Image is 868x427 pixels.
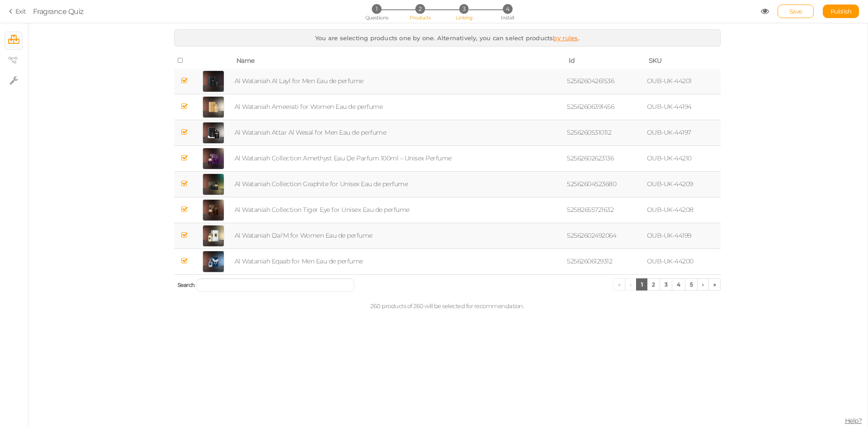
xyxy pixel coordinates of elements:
[645,120,721,145] td: OUB-UK-44197
[660,278,673,291] a: 3
[645,197,721,223] td: OUB-UK-44208
[501,14,514,21] span: Install
[553,34,578,42] a: by rules
[443,4,485,14] li: 3 Linking
[365,14,388,21] span: Questions
[233,120,566,145] td: Al Wataniah Attar Al Wesal for Men Eau de perfume
[410,14,431,21] span: Products
[415,4,425,14] span: 2
[486,4,528,14] li: 4 Install
[370,302,524,310] span: 260 products of 260 will be selected for recommendation.
[174,171,721,197] tr: Al Wataniah Collection Graphite for Unisex Eau de perfume 52562604523680 OUB-UK-44209
[372,4,381,14] span: 1
[174,249,721,274] tr: Al Wataniah Eqaab for Men Eau de perfume 52562606129312 OUB-UK-44200
[565,94,645,120] td: 52562606391456
[578,34,580,42] span: .
[459,4,469,14] span: 3
[355,4,397,14] li: 1 Questions
[778,5,814,18] div: Save
[565,145,645,171] td: 52562602623136
[9,7,26,16] a: Exit
[565,249,645,274] td: 52562606129312
[645,145,721,171] td: OUB-UK-44210
[236,56,255,65] span: Name
[645,249,721,274] td: OUB-UK-44200
[33,6,84,17] div: Fragrance Quiz
[697,278,709,291] a: ›
[233,249,566,274] td: Al Wataniah Eqaab for Men Eau de perfume
[174,120,721,145] tr: Al Wataniah Attar Al Wesal for Men Eau de perfume 52562605310112 OUB-UK-44197
[233,197,566,223] td: Al Wataniah Collection Tiger Eye for Unisex Eau de perfume
[174,69,721,94] tr: Al Wataniah Al Layl for Men Eau de perfume 52562604261536 OUB-UK-44201
[233,94,566,120] td: Al Wataniah Ameerati for Women Eau de perfume
[565,197,645,223] td: 52582655721632
[645,53,721,69] th: SKU
[845,417,862,425] span: Help?
[315,34,553,42] span: You are selecting products one by one. Alternatively, you can select products
[503,4,512,14] span: 4
[233,223,566,249] td: Al Wataniah Dai'M for Women Eau de perfume
[565,120,645,145] td: 52562605310112
[565,223,645,249] td: 52562602492064
[174,145,721,171] tr: Al Wataniah Collection Amethyst Eau De Parfum 100ml – Unisex Perfume 52562602623136 OUB-UK-44210
[569,56,575,65] span: Id
[685,278,698,291] a: 5
[645,223,721,249] td: OUB-UK-44199
[178,282,195,288] span: Search
[565,69,645,94] td: 52562604261536
[789,8,802,15] span: Save
[647,278,660,291] a: 2
[830,8,852,15] span: Publish
[565,171,645,197] td: 52562604523680
[645,94,721,120] td: OUB-UK-44194
[456,14,472,21] span: Linking
[636,278,648,291] a: 1
[645,171,721,197] td: OUB-UK-44209
[645,69,721,94] td: OUB-UK-44201
[399,4,441,14] li: 2 Products
[233,69,566,94] td: Al Wataniah Al Layl for Men Eau de perfume
[233,171,566,197] td: Al Wataniah Collection Graphite for Unisex Eau de perfume
[233,145,566,171] td: Al Wataniah Collection Amethyst Eau De Parfum 100ml – Unisex Perfume
[174,94,721,120] tr: Al Wataniah Ameerati for Women Eau de perfume 52562606391456 OUB-UK-44194
[174,197,721,223] tr: Al Wataniah Collection Tiger Eye for Unisex Eau de perfume 52582655721632 OUB-UK-44208
[672,278,685,291] a: 4
[708,278,721,291] a: »
[174,223,721,249] tr: Al Wataniah Dai'M for Women Eau de perfume 52562602492064 OUB-UK-44199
